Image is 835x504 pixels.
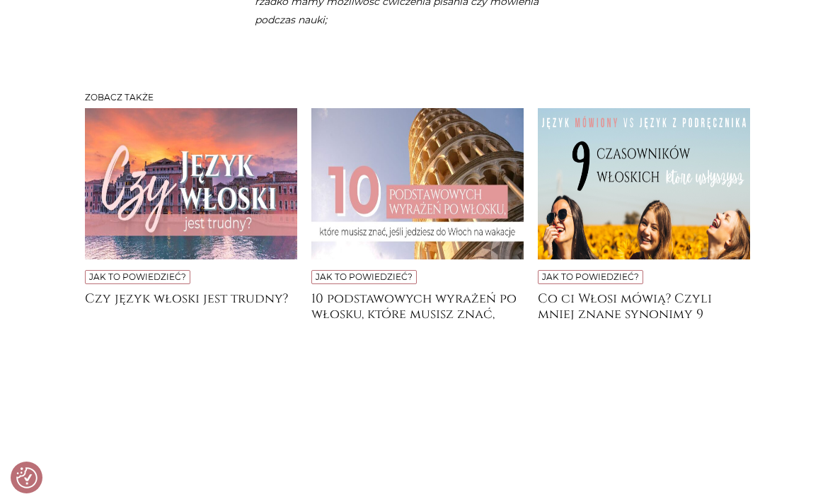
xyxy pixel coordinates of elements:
[311,291,524,320] a: 10 podstawowych wyrażeń po włosku, które musisz znać, jeśli jedziesz do [GEOGRAPHIC_DATA] na wakacje
[16,467,38,488] img: Revisit consent button
[538,291,750,320] a: Co ci Włosi mówią? Czyli mniej znane synonimy 9 znanych czasowników
[85,93,750,102] h3: Zobacz także
[542,271,639,282] a: Jak to powiedzieć?
[16,467,38,488] button: Preferencje co do zgód
[316,271,413,282] a: Jak to powiedzieć?
[89,271,186,282] a: Jak to powiedzieć?
[85,291,297,320] a: Czy język włoski jest trudny?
